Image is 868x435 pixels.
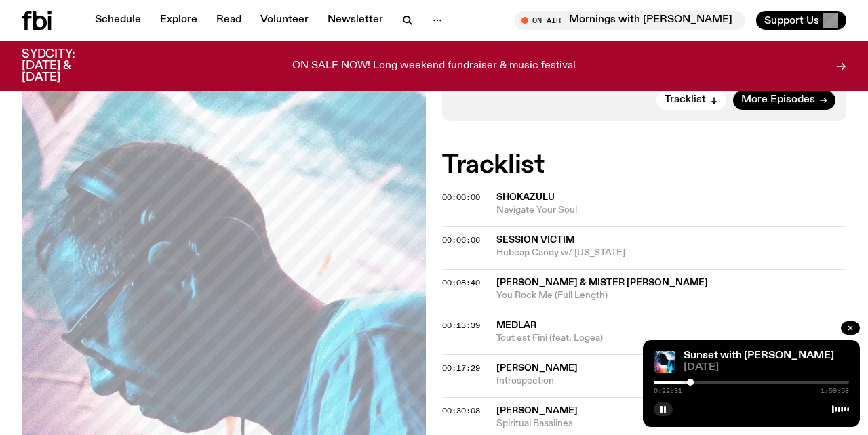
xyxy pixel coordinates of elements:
h3: SYDCITY: [DATE] & [DATE] [22,49,108,83]
span: Hubcap Candy w/ [US_STATE] [496,247,846,260]
span: 0:22:31 [654,388,682,394]
button: Support Us [756,11,846,30]
span: [PERSON_NAME] [496,406,578,415]
button: On AirMornings with [PERSON_NAME] / booked and busy [515,11,745,30]
a: Schedule [87,11,149,30]
a: Newsletter [319,11,391,30]
button: 00:17:29 [442,365,480,372]
span: Session Victim [496,235,574,245]
button: 00:08:40 [442,279,480,287]
span: Navigate Your Soul [496,204,846,217]
span: 00:00:00 [442,192,480,203]
button: 00:30:08 [442,407,480,415]
span: [DATE] [684,362,849,373]
span: 1:59:58 [821,388,849,394]
a: Volunteer [252,11,317,30]
span: You Rock Me (Full Length) [496,289,846,302]
span: Spiritual Basslines [496,417,846,430]
span: Tracklist [665,95,706,105]
span: [PERSON_NAME] & Mister [PERSON_NAME] [496,278,708,287]
a: Explore [152,11,205,30]
button: 00:13:39 [442,322,480,329]
span: Shokazulu [496,192,555,202]
a: Sunset with [PERSON_NAME] [684,350,834,361]
a: Read [208,11,250,30]
p: ON SALE NOW! Long weekend fundraiser & music festival [292,60,576,72]
span: 00:06:06 [442,234,480,245]
h2: Tracklist [442,153,846,178]
span: Support Us [764,14,819,26]
span: 00:08:40 [442,277,480,288]
span: More Episodes [741,95,815,105]
button: Tracklist [656,91,726,110]
span: Tout est Fini (feat. Logea) [496,332,846,345]
button: 00:00:00 [442,194,480,201]
span: 00:17:29 [442,362,480,373]
a: More Episodes [733,91,835,110]
span: Introspection [496,375,846,388]
span: 00:13:39 [442,320,480,331]
span: 00:30:08 [442,405,480,416]
span: [PERSON_NAME] [496,363,578,373]
img: Simon Caldwell stands side on, looking downwards. He has headphones on. Behind him is a brightly ... [654,351,675,373]
span: Medlar [496,320,536,330]
button: 00:06:06 [442,236,480,244]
